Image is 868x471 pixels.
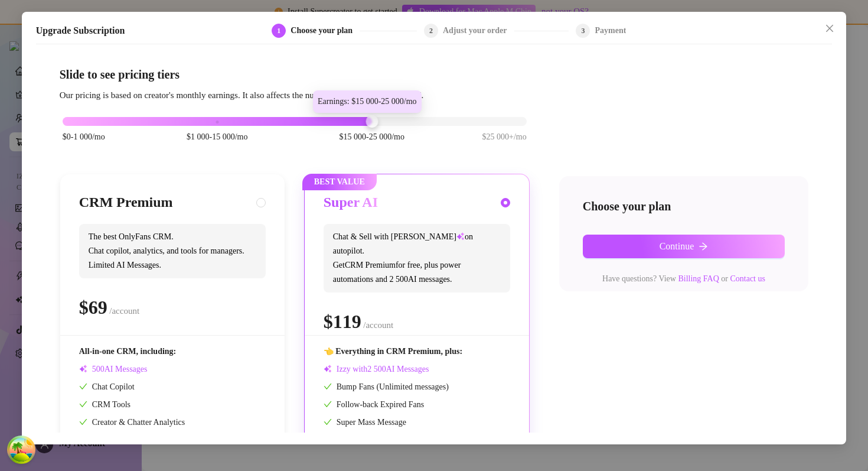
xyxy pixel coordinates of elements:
span: arrow-right [699,242,708,251]
span: The best OnlyFans CRM. Chat copilot, analytics, and tools for managers. Limited AI Messages. [79,224,266,278]
span: close [825,24,834,33]
span: check [79,382,87,391]
span: All-in-one CRM, including: [79,347,177,356]
span: Follow-back Expired Fans [324,400,425,409]
span: Close [820,24,839,33]
span: check [79,400,87,408]
span: $15 000-25 000/mo [340,131,404,144]
h4: Slide to see pricing tiers [60,66,809,83]
button: Continuearrow-right [583,235,785,258]
a: Contact us [730,274,765,283]
button: Close [820,19,839,38]
span: /account [109,306,139,316]
span: Continue [660,241,694,252]
span: Chat & Sell with [PERSON_NAME] on autopilot. Get CRM Premium for free, plus power automations and... [324,224,510,293]
span: 👈 Everything in CRM Premium, plus: [324,347,462,356]
span: /account [363,320,393,330]
span: 1 [277,27,280,35]
span: Super Mass Message [324,418,406,427]
h5: Upgrade Subscription [36,24,125,38]
span: Have questions? View or [602,274,765,283]
span: 3 [581,27,585,35]
span: BEST VALUE [302,174,377,190]
span: Creator & Chatter Analytics [79,418,185,427]
span: $ [79,297,107,318]
span: 2 [429,27,433,35]
span: AI Messages [79,365,148,373]
span: $1 000-15 000/mo [187,131,247,144]
span: Bump Fans (Unlimited messages) [324,382,449,391]
span: check [324,382,332,391]
span: Izzy with AI Messages [324,365,429,373]
span: check [324,418,332,426]
button: Open Tanstack query devtools [9,438,33,462]
a: Billing FAQ [678,274,719,283]
span: Our pricing is based on creator's monthly earnings. It also affects the number of AI messages inc... [60,90,423,100]
span: check [324,400,332,408]
span: CRM Tools [79,400,130,409]
span: check [79,418,87,426]
h3: Super AI [324,193,378,212]
div: Choose your plan [291,24,360,38]
span: $0-1 000/mo [63,131,105,144]
span: Chat Copilot [79,382,135,391]
span: $25 000+/mo [482,131,527,144]
h4: Choose your plan [583,198,785,215]
div: Earnings: $15 000-25 000/mo [313,90,422,113]
span: $ [324,311,361,332]
h3: CRM Premium [79,193,173,212]
div: Adjust your order [443,24,514,38]
div: Payment [595,24,626,38]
